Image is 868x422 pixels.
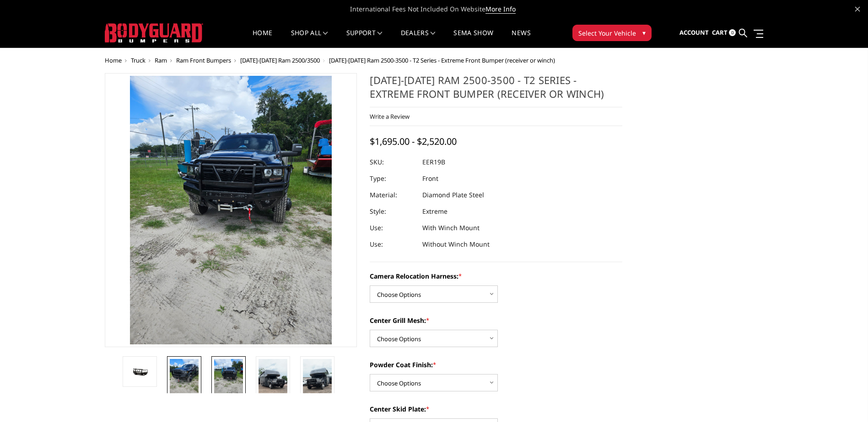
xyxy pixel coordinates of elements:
a: Dealers [401,30,436,47]
dt: Use: [370,236,415,253]
a: News [512,30,530,47]
a: Truck [131,56,146,64]
a: shop all [291,30,328,47]
dd: Front [422,170,438,187]
a: Home [105,56,122,64]
span: 0 [729,29,736,36]
span: Cart [712,28,728,37]
iframe: Chat Widget [822,378,868,422]
img: 2019-2026 Ram 2500-3500 - T2 Series - Extreme Front Bumper (receiver or winch) [303,359,332,410]
a: [DATE]-[DATE] Ram 2500/3500 [240,56,320,64]
dt: SKU: [370,154,415,170]
dd: Diamond Plate Steel [422,187,484,203]
a: Cart 0 [712,21,736,45]
label: Camera Relocation Harness: [370,271,622,281]
img: 2019-2026 Ram 2500-3500 - T2 Series - Extreme Front Bumper (receiver or winch) [259,359,287,410]
a: Support [346,30,383,47]
a: Account [679,21,709,45]
label: Powder Coat Finish: [370,360,622,369]
img: 2019-2026 Ram 2500-3500 - T2 Series - Extreme Front Bumper (receiver or winch) [125,365,154,378]
a: More Info [485,5,516,14]
label: Center Skid Plate: [370,404,622,414]
span: [DATE]-[DATE] Ram 2500-3500 - T2 Series - Extreme Front Bumper (receiver or winch) [329,56,555,64]
a: SEMA Show [453,30,493,47]
h1: [DATE]-[DATE] Ram 2500-3500 - T2 Series - Extreme Front Bumper (receiver or winch) [370,73,622,107]
button: Select Your Vehicle [572,25,652,41]
span: $1,695.00 - $2,520.00 [370,135,457,148]
span: ▾ [642,28,646,37]
img: 2019-2026 Ram 2500-3500 - T2 Series - Extreme Front Bumper (receiver or winch) [170,359,199,397]
dd: With Winch Mount [422,220,480,236]
a: Home [253,30,272,47]
label: Center Grill Mesh: [370,316,622,325]
a: 2019-2026 Ram 2500-3500 - T2 Series - Extreme Front Bumper (receiver or winch) [105,73,357,347]
dt: Material: [370,187,415,203]
img: 2019-2026 Ram 2500-3500 - T2 Series - Extreme Front Bumper (receiver or winch) [214,359,243,397]
a: Write a Review [370,112,410,121]
dt: Type: [370,170,415,187]
a: Ram [155,56,167,64]
a: Ram Front Bumpers [176,56,231,64]
span: Select Your Vehicle [578,28,636,38]
dd: Extreme [422,203,447,220]
dt: Use: [370,220,415,236]
dd: EER19B [422,154,445,170]
img: BODYGUARD BUMPERS [105,23,203,42]
dt: Style: [370,203,415,220]
span: Account [679,28,709,37]
dd: Without Winch Mount [422,236,490,253]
